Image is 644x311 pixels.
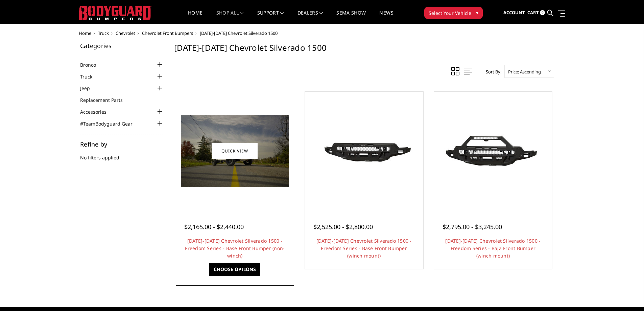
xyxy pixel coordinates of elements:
[445,238,541,259] a: [DATE]-[DATE] Chevrolet Silverado 1500 - Freedom Series - Baja Front Bumper (winch mount)
[212,143,258,159] a: Quick view
[80,141,164,168] div: No filters applied
[181,115,289,187] img: 2022-2025 Chevrolet Silverado 1500 - Freedom Series - Base Front Bumper (non-winch)
[80,120,141,127] a: #TeamBodyguard Gear
[379,10,393,24] a: News
[443,223,502,231] span: $2,795.00 - $3,245.00
[424,7,483,19] button: Select Your Vehicle
[80,43,164,49] h5: Categories
[188,10,202,24] a: Home
[80,61,104,68] a: Bronco
[80,85,98,92] a: Jeep
[310,120,418,181] img: 2022-2025 Chevrolet Silverado 1500 - Freedom Series - Base Front Bumper (winch mount)
[297,10,323,24] a: Dealers
[80,96,131,104] a: Replacement Parts
[142,30,193,36] a: Chevrolet Front Bumpers
[610,279,644,311] iframe: Chat Widget
[436,93,551,208] a: 2022-2025 Chevrolet Silverado 1500 - Freedom Series - Baja Front Bumper (winch mount)
[307,93,422,208] a: 2022-2025 Chevrolet Silverado 1500 - Freedom Series - Base Front Bumper (winch mount) 2022-2025 C...
[540,10,545,15] span: 0
[98,30,109,36] a: Truck
[80,73,101,80] a: Truck
[313,223,373,231] span: $2,525.00 - $2,800.00
[439,120,547,181] img: 2022-2025 Chevrolet Silverado 1500 - Freedom Series - Baja Front Bumper (winch mount)
[184,223,244,231] span: $2,165.00 - $2,440.00
[476,9,478,16] span: ▾
[79,30,91,36] a: Home
[209,263,260,276] a: Choose Options
[79,6,151,20] img: BODYGUARD BUMPERS
[185,238,285,259] a: [DATE]-[DATE] Chevrolet Silverado 1500 - Freedom Series - Base Front Bumper (non-winch)
[527,9,539,16] span: Cart
[177,93,292,208] a: 2022-2025 Chevrolet Silverado 1500 - Freedom Series - Base Front Bumper (non-winch) 2022-2025 Che...
[257,10,284,24] a: Support
[429,9,471,17] span: Select Your Vehicle
[174,43,554,58] h1: [DATE]-[DATE] Chevrolet Silverado 1500
[80,141,164,147] h5: Refine by
[503,9,525,16] span: Account
[216,10,244,24] a: shop all
[503,4,525,22] a: Account
[482,67,501,77] label: Sort By:
[200,30,278,36] span: [DATE]-[DATE] Chevrolet Silverado 1500
[336,10,366,24] a: SEMA Show
[116,30,135,36] a: Chevrolet
[527,4,545,22] a: Cart 0
[80,108,115,115] a: Accessories
[316,238,412,259] a: [DATE]-[DATE] Chevrolet Silverado 1500 - Freedom Series - Base Front Bumper (winch mount)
